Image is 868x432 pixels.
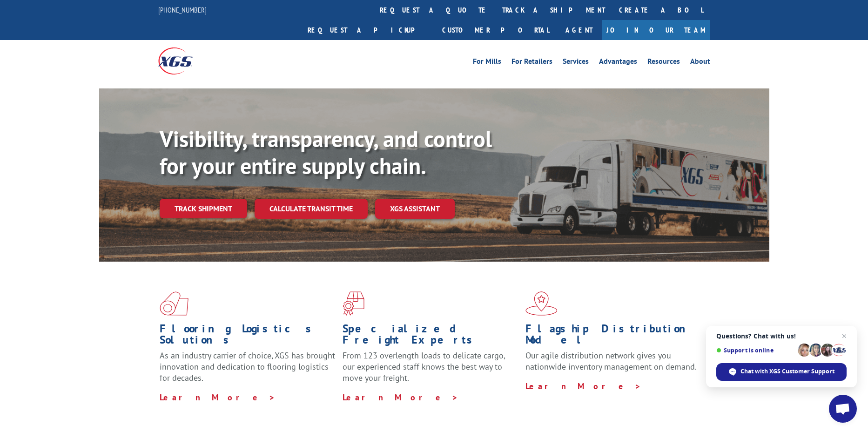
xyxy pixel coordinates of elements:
[343,291,364,316] img: xgs-icon-focused-on-flooring-red
[740,367,834,376] span: Chat with XGS Customer Support
[343,392,458,403] a: Learn More >
[599,58,637,68] a: Advantages
[647,58,680,68] a: Resources
[255,199,368,219] a: Calculate transit time
[563,58,589,68] a: Services
[160,323,336,350] h1: Flooring Logistics Solutions
[716,363,847,381] span: Chat with XGS Customer Support
[343,350,518,391] p: From 123 overlength loads to delicate cargo, our experienced staff knows the best way to move you...
[375,199,455,219] a: XGS ASSISTANT
[343,323,518,350] h1: Specialized Freight Experts
[160,199,247,218] a: Track shipment
[829,395,857,423] a: Open chat
[473,58,501,68] a: For Mills
[160,392,276,403] a: Learn More >
[602,20,710,40] a: Join Our Team
[158,5,207,14] a: [PHONE_NUMBER]
[690,58,710,68] a: About
[160,350,335,383] span: As an industry carrier of choice, XGS has brought innovation and dedication to flooring logistics...
[435,20,556,40] a: Customer Portal
[525,291,558,316] img: xgs-icon-flagship-distribution-model-red
[716,347,794,354] span: Support is online
[525,381,641,391] a: Learn More >
[160,124,492,180] b: Visibility, transparency, and control for your entire supply chain.
[511,58,552,68] a: For Retailers
[525,323,701,350] h1: Flagship Distribution Model
[160,291,188,316] img: xgs-icon-total-supply-chain-intelligence-red
[716,332,847,340] span: Questions? Chat with us!
[556,20,602,40] a: Agent
[525,350,697,372] span: Our agile distribution network gives you nationwide inventory management on demand.
[301,20,435,40] a: Request a pickup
